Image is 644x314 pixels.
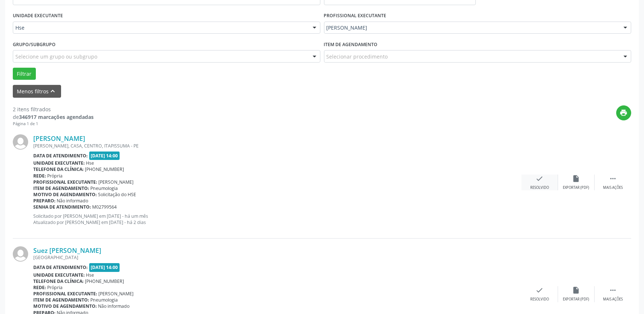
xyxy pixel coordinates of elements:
[99,179,134,185] span: [PERSON_NAME]
[33,185,89,191] b: Item de agendamento:
[33,213,521,225] p: Solicitado por [PERSON_NAME] em [DATE] - há um mês Atualizado por [PERSON_NAME] em [DATE] - há 2 ...
[572,175,580,183] i: insert_drive_file
[33,278,84,284] b: Telefone da clínica:
[572,286,580,294] i: insert_drive_file
[33,173,46,179] b: Rede:
[13,68,36,80] button: Filtrar
[609,175,617,183] i: 
[327,24,617,31] span: [PERSON_NAME]
[33,198,56,204] b: Preparo:
[98,303,130,309] span: Não informado
[33,254,521,261] div: [GEOGRAPHIC_DATA]
[13,121,94,127] div: Página 1 de 1
[33,291,97,297] b: Profissional executante:
[33,153,88,159] b: Data de atendimento:
[15,53,97,60] span: Selecione um grupo ou subgrupo
[48,173,63,179] span: Própria
[33,303,97,309] b: Motivo de agendamento:
[33,134,85,142] a: [PERSON_NAME]
[536,286,544,294] i: check
[33,246,101,254] a: Suez [PERSON_NAME]
[89,263,120,272] span: [DATE] 14:00
[15,24,305,31] span: Hse
[33,143,521,149] div: [PERSON_NAME], CASA, CENTRO, ITAPISSUMA - PE
[603,297,623,302] div: Mais ações
[57,198,88,204] span: Não informado
[609,286,617,294] i: 
[48,284,63,291] span: Própria
[620,109,628,117] i: print
[13,113,94,121] div: de
[91,297,118,303] span: Pneumologia
[99,291,134,297] span: [PERSON_NAME]
[19,113,94,120] strong: 346917 marcações agendadas
[530,185,549,190] div: Resolvido
[13,10,63,22] label: UNIDADE EXECUTANTE
[98,191,136,198] span: Solicitação do HSE
[33,160,85,166] b: Unidade executante:
[563,185,590,190] div: Exportar (PDF)
[13,39,56,50] label: Grupo/Subgrupo
[530,297,549,302] div: Resolvido
[13,85,61,98] button: Menos filtros
[33,191,97,198] b: Motivo de agendamento:
[86,272,94,278] span: Hse
[85,278,124,284] span: [PHONE_NUMBER]
[33,166,84,172] b: Telefone da clínica:
[33,179,97,185] b: Profissional executante:
[49,87,57,95] i: keyboard_arrow_up
[324,39,378,50] label: Item de agendamento
[563,297,590,302] div: Exportar (PDF)
[85,166,124,172] span: [PHONE_NUMBER]
[33,284,46,291] b: Rede:
[327,53,388,60] span: Selecionar procedimento
[33,272,85,278] b: Unidade executante:
[33,204,91,210] b: Senha de atendimento:
[91,185,118,191] span: Pneumologia
[33,264,88,270] b: Data de atendimento:
[86,160,94,166] span: Hse
[33,297,89,303] b: Item de agendamento:
[324,10,387,22] label: PROFISSIONAL EXECUTANTE
[603,185,623,190] div: Mais ações
[13,246,28,262] img: img
[616,105,631,120] button: Imprimir lista
[89,152,120,160] span: [DATE] 14:00
[13,134,28,150] img: img
[93,204,117,210] span: M02799564
[13,105,94,113] div: 2 itens filtrados
[536,175,544,183] i: check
